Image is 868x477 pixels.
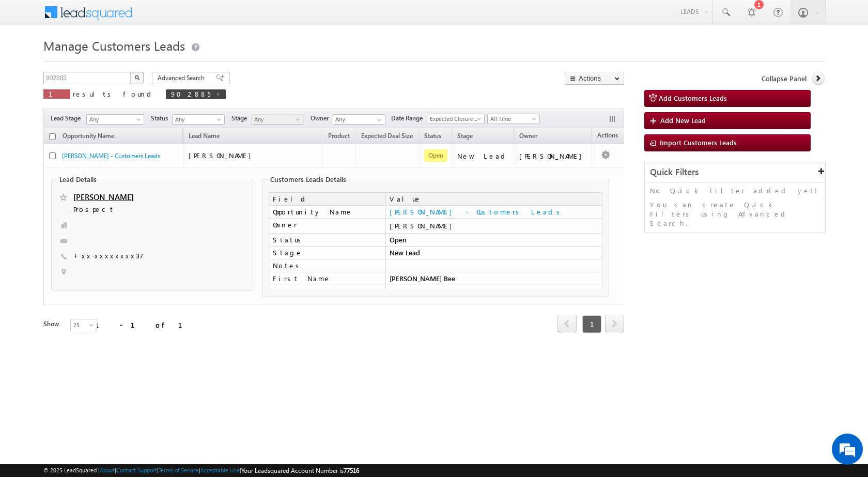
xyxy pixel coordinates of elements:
[159,467,199,473] a: Terms of Service
[419,130,446,144] a: Status
[251,114,304,125] a: Any
[385,285,602,298] td: 902885
[269,285,385,298] td: Opportunity ID
[43,466,359,475] span: © 2025 LeadSquared | | | | |
[189,151,256,160] span: [PERSON_NAME]
[659,94,727,102] span: Add Customers Leads
[582,315,601,333] span: 1
[519,132,537,140] span: Owner
[269,247,385,259] td: Stage
[328,132,350,140] span: Product
[49,133,56,140] input: Check all records
[252,115,301,124] span: Any
[70,319,97,331] a: 25
[13,96,189,310] textarea: Type your message and hit 'Enter'
[519,151,587,161] div: [PERSON_NAME]
[660,116,706,125] span: Add New Lead
[200,467,240,473] a: Acceptable Use
[269,259,385,272] td: Notes
[487,114,540,124] a: All Time
[605,316,624,332] a: next
[452,130,478,144] a: Stage
[650,186,820,195] p: No Quick Filter added yet!
[134,75,139,80] img: Search
[87,115,141,124] span: Any
[762,74,807,83] span: Collapse Panel
[169,5,194,30] div: Minimize live chat window
[344,467,359,474] span: 77516
[86,114,144,125] a: Any
[268,175,349,183] legend: Customers Leads Details
[333,114,385,125] input: Type to Search
[424,149,447,162] span: Open
[361,132,413,140] span: Expected Deal Size
[171,89,210,98] span: 902885
[269,234,385,247] td: Status
[73,192,134,202] a: [PERSON_NAME]
[43,319,62,329] div: Show
[645,162,825,182] div: Quick Filters
[427,114,481,124] span: Expected Closure Date
[385,234,602,247] td: Open
[57,175,99,183] legend: Lead Details
[51,114,85,123] span: Lead Stage
[311,114,333,123] span: Owner
[269,192,385,206] td: Field
[158,73,208,83] span: Advanced Search
[43,37,185,54] span: Manage Customers Leads
[457,151,509,161] div: New Lead
[557,316,577,332] a: prev
[54,54,174,68] div: Chat with us now
[660,138,737,147] span: Import Customers Leads
[116,467,157,473] a: Contact Support
[62,152,160,160] a: [PERSON_NAME] - Customers Leads
[385,247,602,259] td: New Lead
[457,132,473,140] span: Stage
[49,89,65,98] span: 1
[356,130,418,144] a: Expected Deal Size
[650,200,820,228] p: You can create Quick Filters using Advanced Search.
[173,115,222,124] span: Any
[390,207,564,216] a: [PERSON_NAME] - Customers Leads
[18,54,43,68] img: d_60004797649_company_0_60004797649
[269,219,385,234] td: Owner
[391,114,427,123] span: Date Range
[488,114,537,124] span: All Time
[100,467,115,473] a: About
[427,114,485,124] a: Expected Closure Date
[592,130,623,143] span: Actions
[73,89,155,98] span: results found
[390,221,598,230] div: [PERSON_NAME]
[63,132,114,140] span: Opportunity Name
[269,206,385,219] td: Opportunity Name
[241,467,359,474] span: Your Leadsquared Account Number is
[172,114,225,125] a: Any
[95,319,195,331] div: 1 - 1 of 1
[73,205,196,215] span: Prospect
[73,251,144,261] span: +xx-xxxxxxxx37
[231,114,251,123] span: Stage
[71,320,98,330] span: 25
[269,272,385,285] td: First Name
[57,130,119,144] a: Opportunity Name
[605,315,624,332] span: next
[557,315,577,332] span: prev
[183,130,225,144] span: Lead Name
[385,272,602,285] td: [PERSON_NAME] Bee
[371,115,384,125] a: Show All Items
[565,72,624,85] button: Actions
[141,318,188,332] em: Start Chat
[385,192,602,206] td: Value
[151,114,172,123] span: Status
